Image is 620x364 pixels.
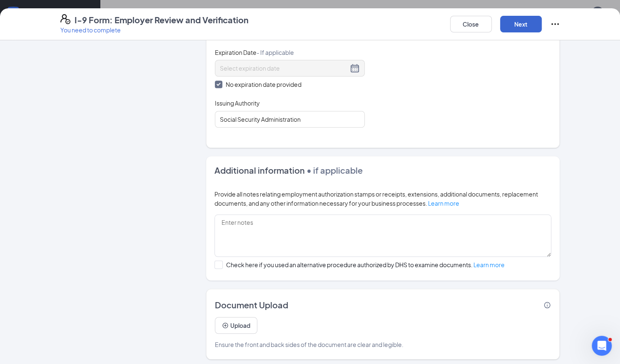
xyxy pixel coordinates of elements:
[214,190,538,207] span: Provide all notes relating employment authorization stamps or receipts, extensions, additional do...
[60,14,70,24] svg: FormI9EVerifyIcon
[222,322,229,329] svg: PlusCircle
[256,49,294,56] span: - If applicable
[500,16,542,32] button: Next
[214,165,305,175] span: Additional information
[550,19,560,29] svg: Ellipses
[543,301,551,309] svg: Info
[220,64,348,73] input: Select expiration date
[428,199,459,207] a: Learn more
[222,80,305,89] span: No expiration date provided
[60,26,249,34] p: You need to complete
[215,48,294,57] span: Expiration Date
[592,336,612,356] iframe: Intercom live chat
[215,340,403,349] span: Ensure the front and back sides of the document are clear and legible.
[75,14,249,26] h4: I-9 Form: Employer Review and Verification
[215,317,257,334] button: UploadPlusCircle
[215,99,260,107] span: Issuing Authority
[450,16,492,32] button: Close
[305,165,363,175] span: • if applicable
[473,261,505,268] a: Learn more
[215,299,288,311] span: Document Upload
[226,261,505,269] div: Check here if you used an alternative procedure authorized by DHS to examine documents.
